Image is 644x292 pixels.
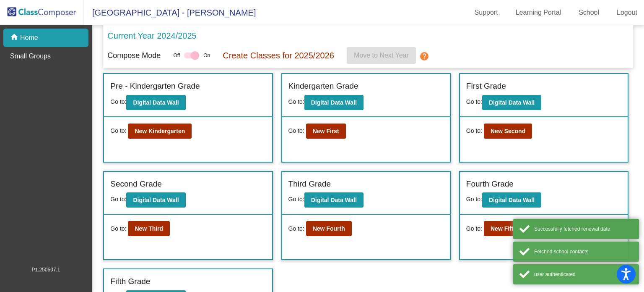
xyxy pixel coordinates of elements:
[110,196,126,203] span: Go to:
[110,224,126,233] span: Go to:
[133,99,179,106] b: Digital Data Wall
[347,47,416,64] button: Move to Next Year
[133,197,179,203] b: Digital Data Wall
[288,80,358,92] label: Kindergarten Grade
[466,224,482,233] span: Go to:
[468,6,505,19] a: Support
[126,95,185,110] button: Digital Data Wall
[10,51,51,61] p: Small Groups
[489,99,535,106] b: Digital Data Wall
[466,196,482,203] span: Go to:
[534,225,633,233] div: Successfully fetched renewal date
[203,52,210,59] span: On
[610,6,644,19] a: Logout
[419,51,429,61] mat-icon: help
[110,178,162,190] label: Second Grade
[491,128,525,134] b: New Second
[489,197,535,203] b: Digital Data Wall
[84,6,256,19] span: [GEOGRAPHIC_DATA] - [PERSON_NAME]
[482,192,541,208] button: Digital Data Wall
[313,225,345,232] b: New Fourth
[484,221,524,236] button: New Fifth
[135,128,185,134] b: New Kindergarten
[110,98,126,105] span: Go to:
[304,95,364,110] button: Digital Data Wall
[10,33,20,43] mat-icon: home
[110,126,126,135] span: Go to:
[223,49,334,62] p: Create Classes for 2025/2026
[128,124,192,139] button: New Kindergarten
[288,98,304,105] span: Go to:
[466,80,506,92] label: First Grade
[482,95,541,110] button: Digital Data Wall
[107,29,196,42] p: Current Year 2024/2025
[107,50,161,61] p: Compose Mode
[288,178,331,190] label: Third Grade
[311,99,357,106] b: Digital Data Wall
[20,33,38,43] p: Home
[135,225,163,232] b: New Third
[304,192,364,208] button: Digital Data Wall
[509,6,568,19] a: Learning Portal
[311,197,357,203] b: Digital Data Wall
[354,52,409,59] span: Move to Next Year
[288,196,304,203] span: Go to:
[110,276,150,288] label: Fifth Grade
[173,52,180,59] span: Off
[484,124,532,139] button: New Second
[126,192,185,208] button: Digital Data Wall
[128,221,170,236] button: New Third
[572,6,606,19] a: School
[491,225,517,232] b: New Fifth
[288,126,304,135] span: Go to:
[466,178,514,190] label: Fourth Grade
[313,128,339,134] b: New First
[288,224,304,233] span: Go to:
[466,98,482,105] span: Go to:
[306,124,346,139] button: New First
[466,126,482,135] span: Go to:
[110,80,200,92] label: Pre - Kindergarten Grade
[306,221,352,236] button: New Fourth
